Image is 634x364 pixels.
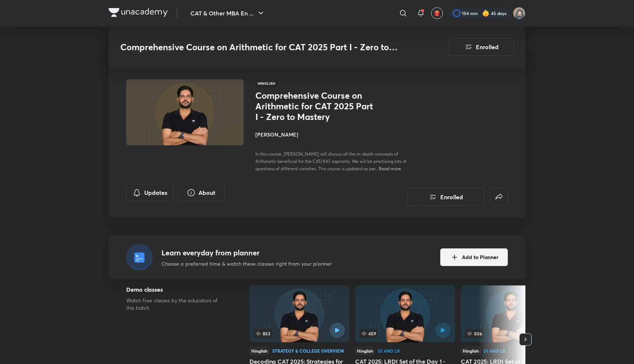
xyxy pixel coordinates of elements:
div: Strategy & College Overview [272,349,344,353]
div: Hinglish [249,347,269,355]
span: 459 [360,329,378,338]
img: Company Logo [109,8,168,17]
div: Hinglish [461,347,481,355]
h3: Comprehensive Course on Arithmetic for CAT 2025 Part I - Zero to Mastery [120,42,408,52]
img: Thumbnail [125,79,245,146]
button: Updates [126,184,173,201]
span: 506 [465,329,484,338]
button: false [490,188,508,206]
button: CAT & Other MBA En ... [186,6,270,21]
button: avatar [431,7,443,19]
a: Company Logo [109,8,168,19]
h4: [PERSON_NAME] [255,131,420,138]
div: Hinglish [355,347,375,355]
span: Hinglish [255,79,277,87]
button: Add to Planner [440,248,508,266]
div: DI and LR [378,349,400,353]
img: avatar [434,10,440,17]
p: Watch free classes by the educators of this batch [126,297,226,312]
span: Read more [379,165,401,171]
h5: Demo classes [126,285,226,294]
button: About [178,184,225,201]
button: Enrolled [407,188,484,206]
span: In this course, [PERSON_NAME] will discuss all the in-depth concepts of Arithmetic beneficial for... [255,151,407,171]
h1: Comprehensive Course on Arithmetic for CAT 2025 Part I - Zero to Mastery [255,90,375,122]
button: Enrolled [449,38,514,56]
img: streak [482,10,489,17]
h4: Learn everyday from planner [161,247,332,258]
p: Choose a preferred time & watch these classes right from your planner [161,260,332,267]
img: Jarul Jangid [513,7,525,19]
span: 853 [254,329,272,338]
